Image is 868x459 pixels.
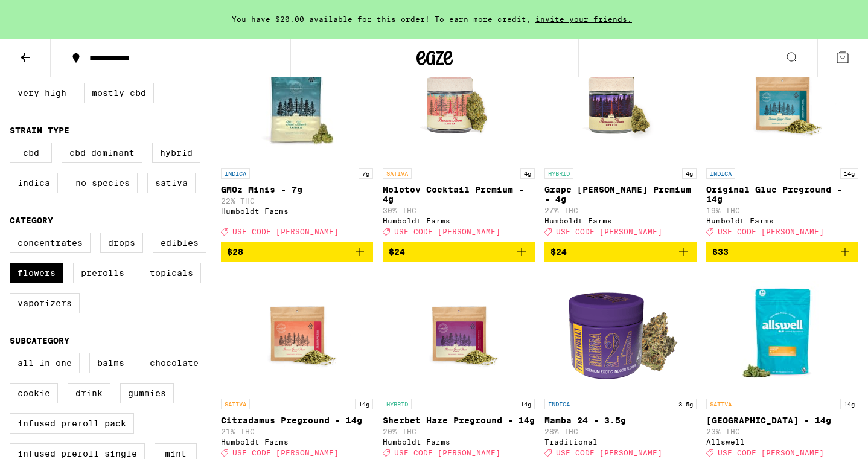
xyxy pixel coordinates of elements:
[383,168,412,179] p: SATIVA
[10,126,69,135] legend: Strain Type
[153,233,206,253] label: Edibles
[237,272,357,393] img: Humboldt Farms - Citradamus Preground - 14g
[221,438,373,446] div: Humboldt Farms
[221,399,250,409] p: SATIVA
[544,428,697,435] p: 28% THC
[840,168,858,179] p: 14g
[389,247,405,257] span: $24
[142,353,206,373] label: Chocolate
[68,383,110,403] label: Drink
[394,228,500,236] span: USE CODE [PERSON_NAME]
[383,416,535,425] p: Sherbet Haze Preground - 14g
[544,185,697,204] p: Grape [PERSON_NAME] Premium - 4g
[84,83,154,103] label: Mostly CBD
[232,15,531,23] span: You have $20.00 available for this order! To earn more credit,
[706,41,858,242] a: Open page for Original Glue Preground - 14g from Humboldt Farms
[147,173,196,193] label: Sativa
[10,336,69,345] legend: Subcategory
[10,383,58,403] label: Cookie
[221,207,373,215] div: Humboldt Farms
[398,41,519,162] img: Humboldt Farms - Molotov Cocktail Premium - 4g
[73,263,132,283] label: Prerolls
[706,438,858,446] div: Allswell
[68,173,138,193] label: No Species
[706,217,858,225] div: Humboldt Farms
[232,449,339,457] span: USE CODE [PERSON_NAME]
[383,207,535,214] p: 30% THC
[383,41,535,242] a: Open page for Molotov Cocktail Premium - 4g from Humboldt Farms
[560,41,681,162] img: Humboldt Farms - Grape Runtz Premium - 4g
[706,207,858,214] p: 19% THC
[359,168,373,179] p: 7g
[89,353,132,373] label: Balms
[517,399,535,409] p: 14g
[544,399,573,409] p: INDICA
[221,197,373,205] p: 22% THC
[722,272,843,393] img: Allswell - Garden Grove - 14g
[7,8,87,18] span: Hi. Need any help?
[100,233,143,253] label: Drops
[712,247,729,257] span: $33
[10,413,134,434] label: Infused Preroll Pack
[544,217,697,225] div: Humboldt Farms
[10,233,91,253] label: Concentrates
[10,353,80,373] label: All-In-One
[840,399,858,409] p: 14g
[556,449,662,457] span: USE CODE [PERSON_NAME]
[718,449,824,457] span: USE CODE [PERSON_NAME]
[706,185,858,204] p: Original Glue Preground - 14g
[544,168,573,179] p: HYBRID
[355,399,373,409] p: 14g
[544,207,697,214] p: 27% THC
[544,416,697,425] p: Mamba 24 - 3.5g
[398,272,519,393] img: Humboldt Farms - Sherbet Haze Preground - 14g
[62,143,142,163] label: CBD Dominant
[221,41,373,242] a: Open page for GMOz Minis - 7g from Humboldt Farms
[10,216,53,225] legend: Category
[10,293,80,313] label: Vaporizers
[383,185,535,204] p: Molotov Cocktail Premium - 4g
[544,438,697,446] div: Traditional
[232,228,339,236] span: USE CODE [PERSON_NAME]
[383,399,412,409] p: HYBRID
[221,416,373,425] p: Citradamus Preground - 14g
[550,247,567,257] span: $24
[120,383,174,403] label: Gummies
[10,83,74,103] label: Very High
[706,416,858,425] p: [GEOGRAPHIC_DATA] - 14g
[560,272,681,393] img: Traditional - Mamba 24 - 3.5g
[10,143,52,163] label: CBD
[706,428,858,435] p: 23% THC
[237,41,357,162] img: Humboldt Farms - GMOz Minis - 7g
[142,263,201,283] label: Topicals
[544,41,697,242] a: Open page for Grape Runtz Premium - 4g from Humboldt Farms
[706,168,735,179] p: INDICA
[227,247,243,257] span: $28
[556,228,662,236] span: USE CODE [PERSON_NAME]
[383,438,535,446] div: Humboldt Farms
[383,217,535,225] div: Humboldt Farms
[531,15,636,23] span: invite your friends.
[221,185,373,194] p: GMOz Minis - 7g
[706,242,858,262] button: Add to bag
[718,228,824,236] span: USE CODE [PERSON_NAME]
[221,242,373,262] button: Add to bag
[394,449,500,457] span: USE CODE [PERSON_NAME]
[152,143,200,163] label: Hybrid
[520,168,535,179] p: 4g
[675,399,697,409] p: 3.5g
[682,168,697,179] p: 4g
[706,399,735,409] p: SATIVA
[722,41,843,162] img: Humboldt Farms - Original Glue Preground - 14g
[544,242,697,262] button: Add to bag
[10,173,58,193] label: Indica
[383,428,535,435] p: 20% THC
[383,242,535,262] button: Add to bag
[221,168,250,179] p: INDICA
[221,428,373,435] p: 21% THC
[10,263,63,283] label: Flowers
